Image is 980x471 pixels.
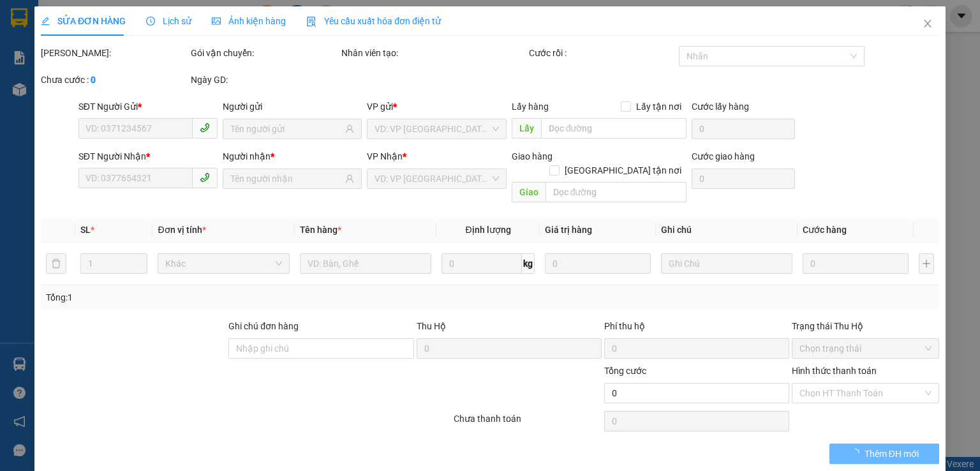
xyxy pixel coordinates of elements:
[146,17,155,26] span: clock-circle
[91,75,96,85] b: 0
[465,225,510,235] span: Định lượng
[604,366,646,376] span: Tổng cước
[80,225,91,235] span: SL
[223,149,362,163] div: Người nhận
[545,182,687,202] input: Dọc đường
[146,16,191,26] span: Lịch sử
[529,46,676,60] div: Cước rồi :
[41,17,50,26] span: edit
[452,412,602,434] div: Chưa thanh toán
[191,73,338,87] div: Ngày GD:
[230,122,343,136] input: Tên người gửi
[545,225,592,235] span: Giá trị hàng
[41,16,126,26] span: SỬA ĐƠN HÀNG
[919,253,934,274] button: plus
[306,16,441,26] span: Yêu cầu xuất hóa đơn điện tử
[545,253,651,274] input: 0
[228,338,413,359] input: Ghi chú đơn hàng
[212,17,221,26] span: picture
[631,100,687,114] span: Lấy tận nơi
[511,151,552,161] span: Giao hàng
[511,101,548,112] span: Lấy hàng
[656,218,798,243] th: Ghi chú
[200,123,210,133] span: phone
[692,119,795,139] input: Cước lấy hàng
[803,225,847,235] span: Cước hàng
[511,118,540,138] span: Lấy
[803,253,909,274] input: 0
[228,321,299,331] label: Ghi chú đơn hàng
[910,6,946,42] button: Close
[416,321,445,331] span: Thu Hộ
[850,449,864,458] span: loading
[78,149,218,163] div: SĐT Người Nhận
[191,46,338,60] div: Gói vận chuyển:
[604,319,789,338] div: Phí thu hộ
[223,100,362,114] div: Người gửi
[78,100,218,114] div: SĐT Người Gửi
[158,225,205,235] span: Đơn vị tính
[661,253,792,274] input: Ghi Chú
[792,366,877,376] label: Hình thức thanh toán
[230,172,343,186] input: Tên người nhận
[345,124,354,133] span: user
[692,101,749,112] label: Cước lấy hàng
[41,46,188,60] div: [PERSON_NAME]:
[692,168,795,189] input: Cước giao hàng
[864,447,918,461] span: Thêm ĐH mới
[341,46,526,60] div: Nhân viên tạo:
[300,253,431,274] input: VD: Bàn, Ghế
[560,163,687,177] span: [GEOGRAPHIC_DATA] tận nơi
[200,172,210,183] span: phone
[792,319,939,333] div: Trạng thái Thu Hộ
[367,151,403,161] span: VP Nhận
[165,254,281,273] span: Khác
[799,339,932,358] span: Chọn trạng thái
[522,253,535,274] span: kg
[41,73,188,87] div: Chưa cước :
[692,151,755,161] label: Cước giao hàng
[306,17,316,27] img: icon
[540,118,687,138] input: Dọc đường
[829,444,940,464] button: Thêm ĐH mới
[46,290,379,304] div: Tổng: 1
[367,100,506,114] div: VP gửi
[923,19,933,29] span: close
[345,174,354,183] span: user
[300,225,341,235] span: Tên hàng
[511,182,545,202] span: Giao
[46,253,66,274] button: delete
[212,16,286,26] span: Ảnh kiện hàng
